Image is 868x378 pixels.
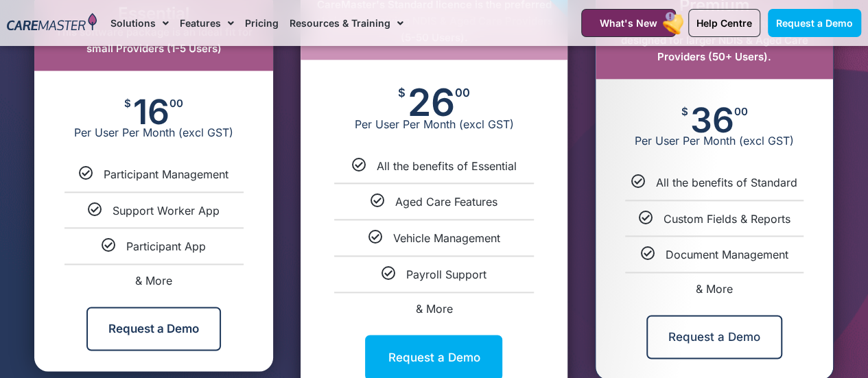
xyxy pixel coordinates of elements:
[600,17,657,29] span: What's New
[663,212,790,226] span: Custom Fields & Reports
[776,17,853,29] span: Request a Demo
[665,248,788,261] span: Document Management
[408,87,455,117] span: 26
[104,167,228,181] span: Participant Management
[406,268,486,281] span: Payroll Support
[620,17,808,63] span: CareMaster's Premium software is designed for larger NDIS & Aged Care Providers (50+ Users).
[169,98,183,108] span: 00
[126,239,206,253] span: Participant App
[34,126,273,139] span: Per User Per Month (excl GST)
[133,98,169,126] span: 16
[7,13,97,33] img: CareMaster Logo
[768,9,861,37] a: Request a Demo
[415,302,452,316] span: & More
[301,117,567,131] span: Per User Per Month (excl GST)
[581,9,676,37] a: What's New
[86,307,221,351] a: Request a Demo
[124,98,131,108] span: $
[696,17,752,29] span: Help Centre
[596,134,833,147] span: Per User Per Month (excl GST)
[398,87,406,99] span: $
[646,315,782,359] a: Request a Demo
[696,282,733,296] span: & More
[56,25,253,55] span: This software package is an ideal fit for small Providers (1-5 Users)
[392,231,500,245] span: Vehicle Management
[734,106,747,117] span: 00
[681,106,688,117] span: $
[395,195,497,209] span: Aged Care Features
[113,204,220,217] span: Support Worker App
[656,176,797,189] span: All the benefits of Standard
[135,274,172,287] span: & More
[688,9,760,37] a: Help Centre
[690,106,734,134] span: 36
[455,87,470,99] span: 00
[376,159,516,173] span: All the benefits of Essential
